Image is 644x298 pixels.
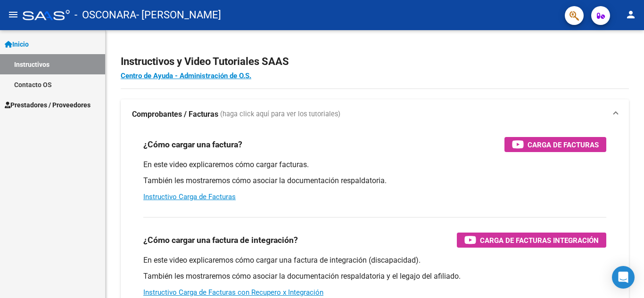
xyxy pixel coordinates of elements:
span: - [PERSON_NAME] [136,5,221,25]
span: Carga de Facturas [528,139,599,151]
div: Open Intercom Messenger [612,266,635,289]
mat-expansion-panel-header: Comprobantes / Facturas (haga click aquí para ver los tutoriales) [121,99,629,129]
mat-icon: person [625,9,636,20]
span: (haga click aquí para ver los tutoriales) [220,109,340,120]
span: Carga de Facturas Integración [480,234,599,246]
a: Centro de Ayuda - Administración de O.S. [121,72,251,80]
h3: ¿Cómo cargar una factura? [143,138,242,151]
span: Prestadores / Proveedores [5,100,91,110]
button: Carga de Facturas [504,137,606,152]
span: Inicio [5,39,29,49]
p: También les mostraremos cómo asociar la documentación respaldatoria y el legajo del afiliado. [143,271,606,282]
p: En este video explicaremos cómo cargar facturas. [143,160,606,170]
a: Instructivo Carga de Facturas [143,193,236,201]
p: En este video explicaremos cómo cargar una factura de integración (discapacidad). [143,255,606,266]
h3: ¿Cómo cargar una factura de integración? [143,234,298,247]
a: Instructivo Carga de Facturas con Recupero x Integración [143,288,323,297]
button: Carga de Facturas Integración [457,233,606,248]
h2: Instructivos y Video Tutoriales SAAS [121,53,629,71]
span: - OSCONARA [74,5,136,25]
p: También les mostraremos cómo asociar la documentación respaldatoria. [143,176,606,186]
strong: Comprobantes / Facturas [132,109,218,120]
mat-icon: menu [8,9,19,20]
